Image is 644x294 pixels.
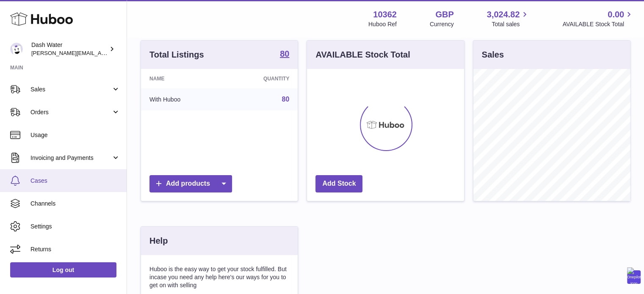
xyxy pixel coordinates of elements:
a: 80 [282,96,290,103]
strong: 80 [280,49,289,58]
a: 0.00 AVAILABLE Stock Total [562,9,634,28]
span: [PERSON_NAME][EMAIL_ADDRESS][DOMAIN_NAME] [31,49,170,56]
span: Total sales [492,20,529,28]
span: Sales [30,85,111,93]
div: Currency [430,20,454,28]
a: 80 [280,49,289,60]
td: With Huboo [141,88,224,110]
strong: 10362 [373,9,397,20]
th: Name [141,69,224,88]
img: james@dash-water.com [10,43,23,55]
p: Huboo is the easy way to get your stock fulfilled. But incase you need any help here's our ways f... [149,265,289,289]
span: Usage [30,131,120,139]
span: Orders [30,108,111,116]
h3: Sales [482,49,504,60]
a: Add products [149,175,232,192]
span: Cases [30,177,120,185]
div: Huboo Ref [368,20,397,28]
span: Invoicing and Payments [30,154,111,162]
div: Dash Water [31,41,108,57]
span: Returns [30,245,120,253]
a: 3,024.82 Total sales [487,9,530,28]
h3: Help [149,235,168,247]
th: Quantity [224,69,298,88]
span: 3,024.82 [487,9,520,20]
a: Add Stock [315,175,362,192]
h3: Total Listings [149,49,204,60]
h3: AVAILABLE Stock Total [315,49,410,60]
span: Channels [30,200,120,208]
a: Log out [10,262,116,278]
strong: GBP [435,9,453,20]
span: Settings [30,223,120,231]
span: 0.00 [608,9,624,20]
span: AVAILABLE Stock Total [562,20,634,28]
